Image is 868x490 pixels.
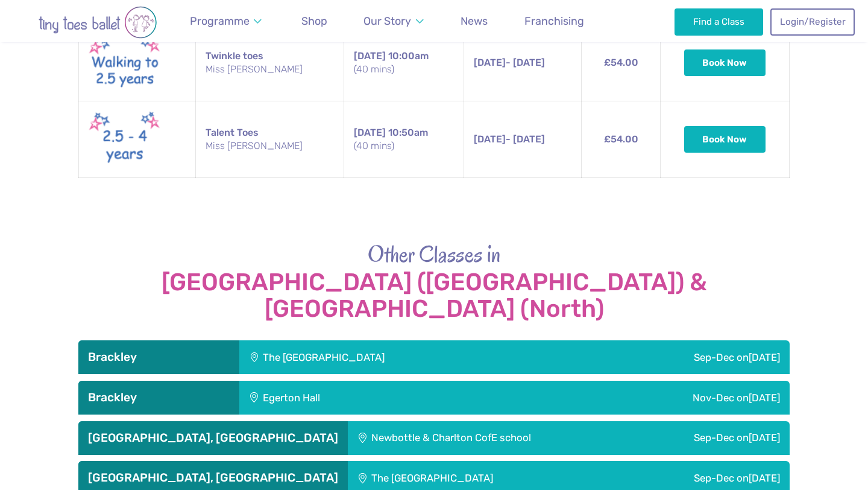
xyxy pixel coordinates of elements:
[239,381,491,415] div: Egerton Hall
[354,63,454,76] small: (40 mins)
[89,32,161,94] img: Walking to Twinkle New (May 2025)
[474,133,545,145] span: - [DATE]
[749,392,780,404] span: [DATE]
[675,8,763,35] a: Find a Class
[749,472,780,484] span: [DATE]
[13,6,182,39] img: tiny toes ballet
[184,8,268,35] a: Programme
[344,101,464,178] td: 10:50am
[474,133,506,145] span: [DATE]
[78,269,790,322] strong: [GEOGRAPHIC_DATA] ([GEOGRAPHIC_DATA]) & [GEOGRAPHIC_DATA] (North)
[206,139,334,153] small: Miss [PERSON_NAME]
[474,57,506,68] span: [DATE]
[749,351,780,363] span: [DATE]
[491,381,790,415] div: Nov-Dec on
[88,431,338,445] h3: [GEOGRAPHIC_DATA], [GEOGRAPHIC_DATA]
[567,340,790,374] div: Sep-Dec on
[88,350,230,364] h3: Brackley
[461,14,488,27] span: News
[354,127,386,138] span: [DATE]
[455,8,493,35] a: News
[474,57,545,68] span: - [DATE]
[582,25,661,101] td: £54.00
[749,431,780,444] span: [DATE]
[354,50,386,62] span: [DATE]
[582,101,661,178] td: £54.00
[684,49,766,76] button: Book Now
[348,421,634,455] div: Newbottle & Charlton CofE school
[524,14,584,27] span: Franchising
[519,8,590,35] a: Franchising
[196,101,344,178] td: Talent Toes
[634,421,790,455] div: Sep-Dec on
[239,340,567,374] div: The [GEOGRAPHIC_DATA]
[770,8,855,35] a: Login/Register
[89,109,161,170] img: Talent toes New (May 2025)
[196,25,344,101] td: Twinkle toes
[363,14,411,27] span: Our Story
[190,14,250,27] span: Programme
[344,25,464,101] td: 10:00am
[88,471,338,485] h3: [GEOGRAPHIC_DATA], [GEOGRAPHIC_DATA]
[296,8,333,35] a: Shop
[301,14,327,27] span: Shop
[354,139,454,153] small: (40 mins)
[684,126,766,153] button: Book Now
[88,390,230,405] h3: Brackley
[368,238,501,270] span: Other Classes in
[358,8,429,35] a: Our Story
[206,63,334,76] small: Miss [PERSON_NAME]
